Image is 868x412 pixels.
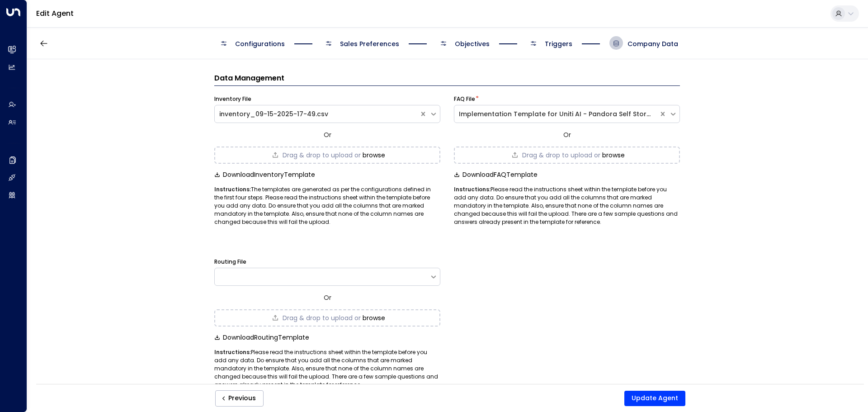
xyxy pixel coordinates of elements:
span: Or [324,130,331,139]
div: Implementation Template for Uniti AI - Pandora Self Storage - FAQs Template.csv [459,109,654,119]
b: Instructions: [454,185,491,193]
span: Download Inventory Template [223,171,315,178]
div: inventory_09-15-2025-17-49.csv [219,109,415,119]
span: Sales Preferences [340,39,399,48]
span: Drag & drop to upload or [283,315,361,321]
span: Company Data [627,39,678,48]
span: Or [324,293,331,302]
span: Triggers [545,39,572,48]
button: DownloadFAQTemplate [454,171,538,178]
b: Instructions: [214,185,251,193]
span: Drag & drop to upload or [522,152,600,158]
h3: Data Management [214,73,680,86]
button: DownloadRoutingTemplate [214,334,309,341]
a: Edit Agent [36,8,74,19]
button: DownloadInventoryTemplate [214,171,315,178]
p: Please read the instructions sheet within the template before you add any data. Do ensure that yo... [454,185,680,226]
label: Routing File [214,258,246,266]
span: Objectives [455,39,490,48]
b: Instructions: [214,348,251,356]
span: Download FAQ Template [462,171,538,178]
p: The templates are generated as per the configurations defined in the first four steps. Please rea... [214,185,440,226]
button: Update Agent [624,391,685,406]
label: FAQ File [454,95,475,103]
button: browse [363,314,385,322]
span: Download Routing Template [223,334,309,341]
button: browse [363,152,385,159]
button: Previous [215,390,264,407]
span: Drag & drop to upload or [283,152,361,158]
label: Inventory File [214,95,251,103]
button: browse [602,152,625,159]
p: Please read the instructions sheet within the template before you add any data. Do ensure that yo... [214,348,440,389]
span: Or [563,130,571,139]
span: Configurations [235,39,285,48]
